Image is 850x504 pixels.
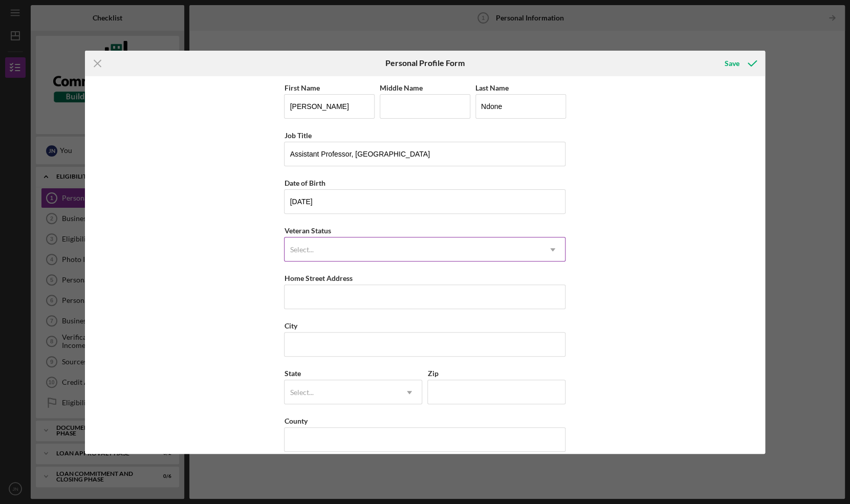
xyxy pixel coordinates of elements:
div: Select... [290,388,313,397]
h6: Personal Profile Form [385,58,465,68]
input: mm/dd/yyyy [284,189,565,214]
label: Home Street Address [284,274,352,282]
label: Middle Name [380,83,423,92]
label: County [284,417,307,425]
label: City [284,321,297,330]
label: Zip [427,369,438,378]
label: First Name [284,83,319,92]
div: Save [725,53,739,74]
label: Job Title [284,131,311,140]
div: Select... [290,246,313,254]
button: Save [714,53,765,74]
label: Last Name [475,83,509,92]
label: Date of Birth [284,179,325,187]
